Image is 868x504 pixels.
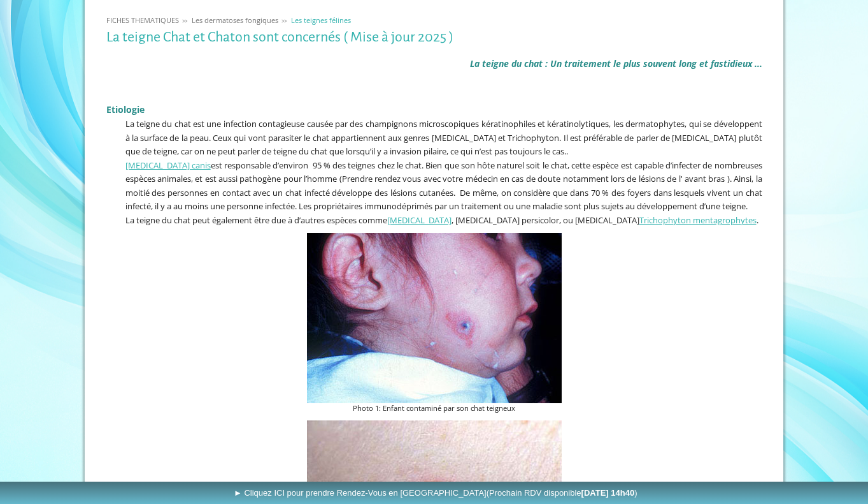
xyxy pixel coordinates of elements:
span: La teigne du chat peut également être due à d’autres espèces comme , [MEDICAL_DATA] persicolor, o... [125,214,758,226]
a: Les teignes félines [288,15,354,25]
h1: La teigne Chat et Chaton sont concernés ( Mise à jour 2025 ) [106,29,762,45]
a: Les dermatoses fongiques [189,15,281,25]
span: ► Cliquez ICI pour prendre Rendez-Vous en [GEOGRAPHIC_DATA] [234,488,637,498]
img: Photo 1: Enfant contaminé par son chat teigneux [307,233,562,403]
b: [DATE] 14h40 [581,488,635,498]
a: FICHES THEMATIQUES [103,15,182,25]
span: Les teignes félines [291,15,351,25]
span: Etiologie [106,103,145,115]
a: [MEDICAL_DATA] [387,214,452,226]
span: (Prochain RDV disponible ) [487,488,637,498]
span: La teigne du chat : Un traitement le plus souvent long et fastidieux ... [470,57,762,70]
figcaption: Photo 1: Enfant contaminé par son chat teigneux [307,403,562,414]
span: Les dermatoses fongiques [192,15,278,25]
span: est responsable d’environ 95 % des teignes chez le chat. Bien que son hôte naturel soit le chat, ... [125,159,762,212]
a: Trichophyton mentagrophytes [639,214,757,226]
a: [MEDICAL_DATA] canis [125,159,211,171]
span: La teigne du chat est une infection contagieuse causée par des champignons microscopiques kératin... [125,118,762,157]
span: FICHES THEMATIQUES [106,15,179,25]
